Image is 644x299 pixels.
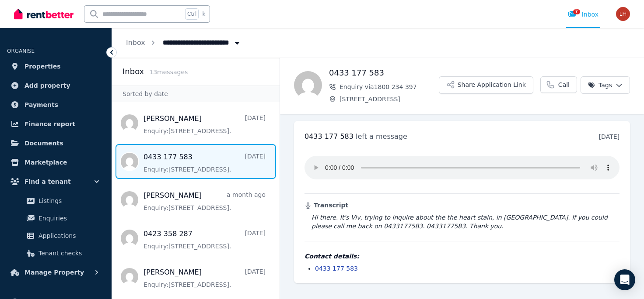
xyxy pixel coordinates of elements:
h3: Transcript [304,201,619,210]
blockquote: Hi there. It's Viv, trying to inquire about the the heart stain, in [GEOGRAPHIC_DATA]. If you cou... [304,213,619,230]
span: Documents [24,138,63,148]
span: 0433 177 583 [304,132,353,141]
a: Payments [7,96,105,113]
img: 0433 177 583 [294,71,322,99]
span: 7 [573,9,580,14]
span: Tenant checks [38,248,98,258]
h2: Inbox [122,65,144,78]
a: Applications [10,227,101,244]
a: [PERSON_NAME][DATE]Enquiry:[STREET_ADDRESS]. [143,267,266,289]
a: Enquiries [10,210,101,227]
span: Manage Property [24,267,84,278]
span: 13 message s [149,69,188,76]
div: Sorted by date [112,86,280,102]
span: k [202,10,205,17]
span: Call [558,80,570,89]
a: Add property [7,77,105,94]
a: Tenant checks [10,244,101,262]
a: [PERSON_NAME][DATE]Enquiry:[STREET_ADDRESS]. [143,113,266,135]
a: Documents [7,134,105,152]
h4: Contact details: [304,252,619,261]
h1: 0433 177 583 [329,67,439,79]
a: Call [540,76,577,93]
a: 0433 177 583 [315,265,358,272]
span: Listings [38,196,98,206]
span: Find a tenant [24,176,71,187]
span: ORGANISE [7,48,35,54]
span: Enquiries [38,213,98,223]
span: Properties [24,61,61,72]
span: Enquiry via 1800 234 397 [339,82,439,91]
img: LINDA HAMAMDJIAN [616,7,630,21]
span: Finance report [24,119,75,129]
nav: Breadcrumb [112,28,255,58]
button: Manage Property [7,264,105,281]
a: Marketplace [7,154,105,171]
div: Inbox [568,10,598,19]
a: [PERSON_NAME]a month agoEnquiry:[STREET_ADDRESS]. [143,190,266,212]
button: Find a tenant [7,173,105,190]
time: [DATE] [599,133,619,140]
span: Add property [24,80,70,91]
span: Applications [38,230,98,241]
button: Tags [581,76,630,94]
a: Inbox [126,38,145,47]
a: Listings [10,192,101,210]
a: 0423 358 287[DATE]Enquiry:[STREET_ADDRESS]. [143,229,266,251]
a: Properties [7,58,105,75]
span: [STREET_ADDRESS] [339,95,439,103]
span: Ctrl [185,8,199,20]
div: Open Intercom Messenger [614,269,635,290]
a: Finance report [7,115,105,133]
span: Marketplace [24,157,67,168]
a: 0433 177 583[DATE]Enquiry:[STREET_ADDRESS]. [143,152,266,174]
span: left a message [356,132,407,141]
span: Payments [24,100,58,110]
button: Share Application Link [439,76,533,94]
img: RentBetter [14,7,73,21]
span: Tags [588,81,612,89]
